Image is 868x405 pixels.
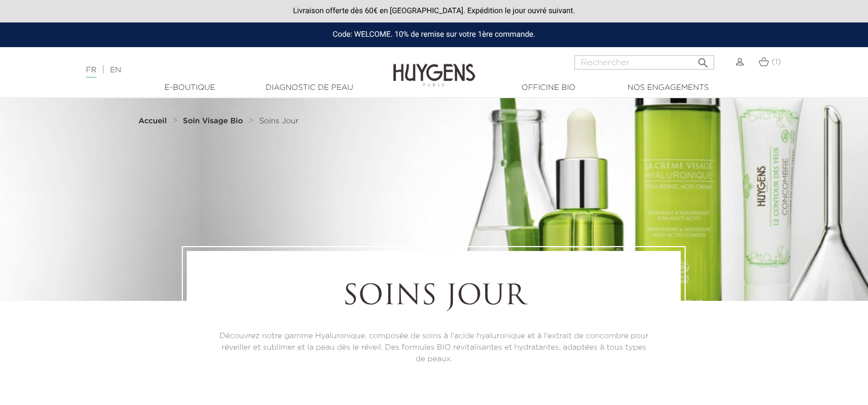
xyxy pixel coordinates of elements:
strong: Soin Visage Bio [183,117,243,125]
a: FR [86,66,96,78]
strong: Accueil [139,117,167,125]
h1: Soins Jour [217,281,651,314]
a: Accueil [139,117,169,126]
a: EN [110,66,121,74]
a: Nos engagements [613,82,723,94]
p: Découvrez notre gamme Hyaluronique, composée de soins à l'acide hyaluronique et à l'extrait de co... [217,330,651,365]
a: Diagnostic de peau [255,82,364,94]
div: | [81,64,353,77]
a: Soin Visage Bio [183,117,246,126]
a: E-Boutique [135,82,245,94]
button:  [693,52,713,67]
a: Soins Jour [259,117,298,126]
a: Officine Bio [494,82,603,94]
i:  [697,53,710,66]
a: (1) [758,58,781,66]
input: Rechercher [574,55,714,70]
span: (1) [772,58,781,66]
img: Huygens [393,46,475,88]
